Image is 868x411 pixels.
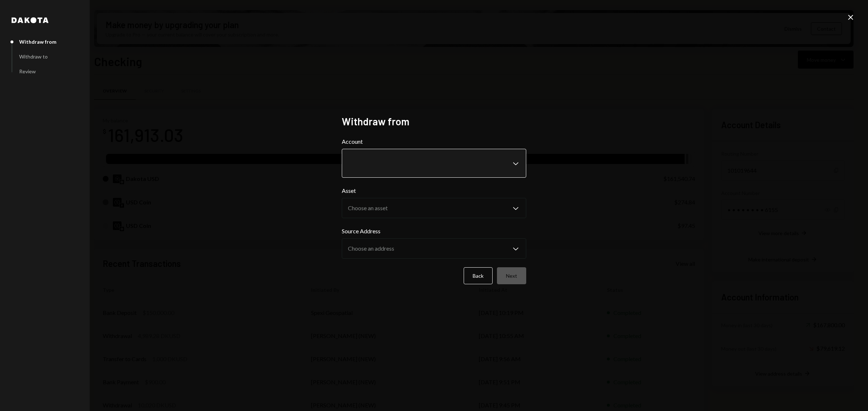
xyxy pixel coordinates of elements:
[19,68,36,74] div: Review
[464,267,493,284] button: Back
[342,227,526,235] label: Source Address
[342,149,526,178] button: Account
[342,186,526,195] label: Asset
[342,114,526,129] h2: Withdraw from
[342,198,526,218] button: Asset
[342,238,526,259] button: Source Address
[19,53,48,60] div: Withdraw to
[342,137,526,146] label: Account
[19,39,56,45] div: Withdraw from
